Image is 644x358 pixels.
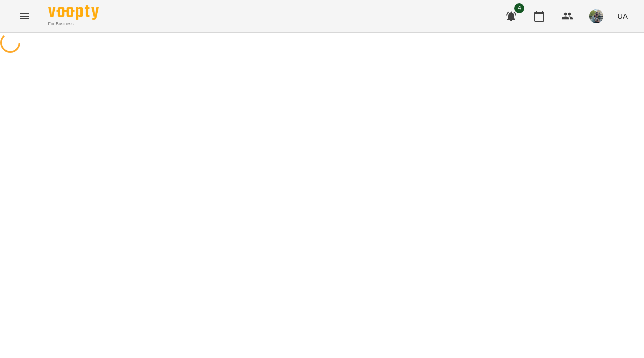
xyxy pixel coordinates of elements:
img: c71655888622cca4d40d307121b662d7.jpeg [589,9,603,23]
button: UA [613,7,632,25]
span: For Business [48,21,99,27]
img: Voopty Logo [48,5,99,20]
span: 4 [514,3,524,13]
button: Menu [12,4,36,28]
span: UA [617,11,628,21]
